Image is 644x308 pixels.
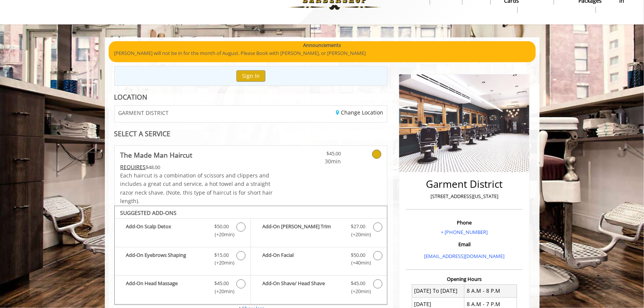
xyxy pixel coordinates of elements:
[119,251,247,269] label: Add-On Eyebrows Shaping
[210,259,233,267] span: (+20min )
[351,223,365,231] span: $27.00
[351,279,365,287] span: $45.00
[120,172,273,205] span: Each haircut is a combination of scissors and clippers and includes a great cut and service, a ho...
[210,231,233,239] span: (+20min )
[408,220,521,225] h3: Phone
[408,192,521,200] p: [STREET_ADDRESS][US_STATE]
[296,146,341,166] a: $45.00
[351,251,365,259] span: $50.00
[236,70,265,81] button: Sign In
[347,287,369,295] span: (+20min )
[214,279,229,287] span: $45.00
[126,279,207,295] b: Add-On Head Massage
[120,163,146,171] span: This service needs some Advance to be paid before we block your appointment
[214,251,229,259] span: $15.00
[303,41,341,49] b: Announcements
[126,223,207,239] b: Add-On Scalp Detox
[255,251,383,269] label: Add-On Facial
[347,259,369,267] span: (+40min )
[120,209,177,216] b: SUGGESTED ADD-ONS
[210,287,233,295] span: (+20min )
[408,242,521,247] h3: Email
[114,49,530,57] p: [PERSON_NAME] will not be in for the month of August. Please Book with [PERSON_NAME], or [PERSON_...
[408,179,521,190] h2: Garment District
[120,163,274,171] div: $48.00
[114,130,388,137] div: SELECT A SERVICE
[120,150,193,160] b: The Made Man Haircut
[406,276,523,282] h3: Opening Hours
[441,229,488,235] a: + [PHONE_NUMBER]
[262,279,343,295] b: Add-On Shave/ Head Shave
[347,231,369,239] span: (+20min )
[255,279,383,297] label: Add-On Shave/ Head Shave
[119,223,247,240] label: Add-On Scalp Detox
[296,157,341,166] span: 30min
[114,206,388,305] div: The Made Man Haircut Add-onS
[114,92,148,102] b: LOCATION
[424,253,504,260] a: [EMAIL_ADDRESS][DOMAIN_NAME]
[412,284,464,297] td: [DATE] To [DATE]
[262,251,343,267] b: Add-On Facial
[336,109,383,116] a: Change Location
[464,284,517,297] td: 8 A.M - 8 P.M
[262,223,343,239] b: Add-On [PERSON_NAME] Trim
[214,223,229,231] span: $50.00
[255,223,383,240] label: Add-On Beard Trim
[126,251,207,267] b: Add-On Eyebrows Shaping
[119,279,247,297] label: Add-On Head Massage
[119,110,169,116] span: GARMENT DISTRICT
